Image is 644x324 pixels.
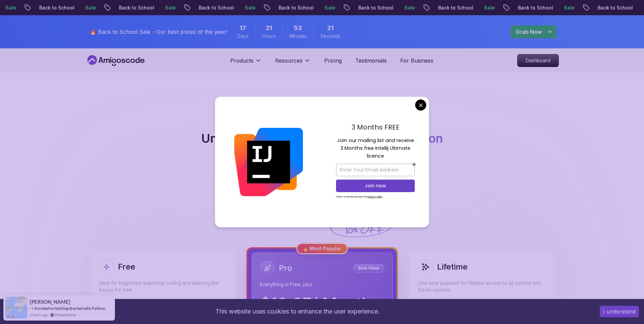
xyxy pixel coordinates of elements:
[512,4,558,11] p: Back to School
[273,4,319,11] p: Back to School
[80,4,101,11] p: Sale
[230,56,254,65] p: Products
[600,306,639,317] button: Accept cookies
[266,23,272,33] span: 21 Hours
[35,306,105,311] a: Enroled to Getting Started with Python
[260,281,384,288] p: Everything in Free, plus
[479,4,500,11] p: Sale
[320,33,340,40] span: Seconds
[240,23,246,33] span: 17 Days
[516,28,542,36] p: Grab Now
[399,4,421,11] p: Sale
[275,56,303,65] p: Resources
[262,33,276,40] span: Hours
[99,280,226,293] p: Ideal for beginners exploring coding and learning the basics for free.
[201,132,443,145] h2: Unlimited Learning with
[400,56,433,65] a: For Business
[30,305,34,311] span: ->
[289,33,307,40] span: Minutes
[275,56,311,70] button: Resources
[558,4,580,11] p: Sale
[327,23,334,33] span: 21 Seconds
[592,4,638,11] p: Back to School
[160,4,181,11] p: Sale
[193,4,239,11] p: Back to School
[55,312,76,318] a: ProveSource
[279,263,292,274] h2: Pro
[5,304,590,319] div: This website uses cookies to enhance the user experience.
[517,54,559,67] a: Dashboard
[118,261,135,272] h2: Free
[237,33,248,40] span: Days
[324,56,342,65] a: Pricing
[5,297,27,319] img: provesource social proof notification image
[354,265,383,272] p: Best Value
[30,312,48,318] span: 2 hours ago
[355,56,387,65] a: Testimonials
[518,54,558,67] p: Dashboard
[418,280,545,293] p: One-time payment for lifetime access to all current and future courses.
[30,299,70,305] span: [PERSON_NAME]
[437,261,468,272] h2: Lifetime
[230,56,262,70] button: Products
[433,4,479,11] p: Back to School
[294,23,302,33] span: 53 Minutes
[239,4,261,11] p: Sale
[34,4,80,11] p: Back to School
[114,4,160,11] p: Back to School
[90,28,227,36] p: 🔥 Back to School Sale - Our best prices of the year!
[260,296,371,312] p: $ 19.97 / Month
[319,4,341,11] p: Sale
[353,4,399,11] p: Back to School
